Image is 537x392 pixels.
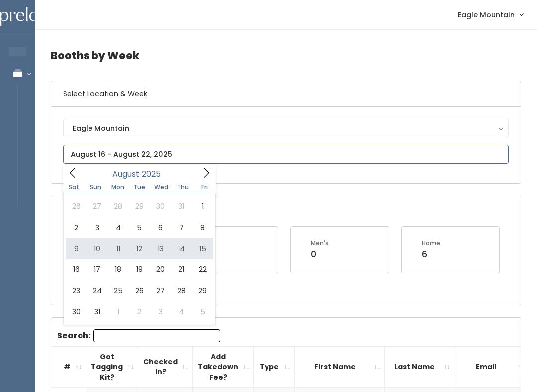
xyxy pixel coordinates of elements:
[192,259,213,280] span: August 22, 2025
[171,238,192,259] span: August 14, 2025
[129,238,150,259] span: August 12, 2025
[73,123,499,133] div: Eagle Mountain
[108,301,129,322] span: September 1, 2025
[129,280,150,301] span: August 26, 2025
[422,239,440,248] div: Home
[86,346,138,388] th: Got Tagging Kit?: activate to sort column ascending
[192,301,213,322] span: September 5, 2025
[139,168,169,180] input: Year
[57,329,220,342] label: Search:
[171,259,192,280] span: August 21, 2025
[311,248,329,261] div: 0
[171,301,192,322] span: September 4, 2025
[87,259,107,280] span: August 17, 2025
[112,170,139,178] span: August
[87,217,107,238] span: August 3, 2025
[172,184,194,190] span: Thu
[66,217,87,238] span: August 2, 2025
[63,145,509,164] input: August 16 - August 22, 2025
[150,301,171,322] span: September 3, 2025
[128,184,150,190] span: Tue
[93,329,220,342] input: Search:
[108,217,129,238] span: August 4, 2025
[87,280,107,301] span: August 24, 2025
[458,9,515,20] span: Eagle Mountain
[295,346,385,388] th: First Name: activate to sort column ascending
[87,301,107,322] span: August 31, 2025
[138,346,193,388] th: Checked in?: activate to sort column ascending
[66,196,87,217] span: July 26, 2025
[87,196,107,217] span: July 27, 2025
[192,280,213,301] span: August 29, 2025
[51,81,521,107] h6: Select Location & Week
[108,238,129,259] span: August 11, 2025
[150,280,171,301] span: August 27, 2025
[150,196,171,217] span: July 30, 2025
[192,217,213,238] span: August 8, 2025
[150,217,171,238] span: August 6, 2025
[129,217,150,238] span: August 5, 2025
[171,217,192,238] span: August 7, 2025
[85,184,107,190] span: Sun
[385,346,454,388] th: Last Name: activate to sort column ascending
[150,238,171,259] span: August 13, 2025
[108,196,129,217] span: July 28, 2025
[311,239,329,248] div: Men's
[448,4,533,25] a: Eagle Mountain
[51,346,86,388] th: #: activate to sort column descending
[87,238,107,259] span: August 10, 2025
[66,259,87,280] span: August 16, 2025
[171,196,192,217] span: July 31, 2025
[63,119,509,137] button: Eagle Mountain
[150,184,172,190] span: Wed
[171,280,192,301] span: August 28, 2025
[254,346,295,388] th: Type: activate to sort column ascending
[108,280,129,301] span: August 25, 2025
[193,346,254,388] th: Add Takedown Fee?: activate to sort column ascending
[150,259,171,280] span: August 20, 2025
[63,184,85,190] span: Sat
[192,238,213,259] span: August 15, 2025
[66,280,87,301] span: August 23, 2025
[454,346,528,388] th: Email: activate to sort column ascending
[107,184,129,190] span: Mon
[51,42,521,69] h4: Booths by Week
[422,248,440,261] div: 6
[66,238,87,259] span: August 9, 2025
[129,259,150,280] span: August 19, 2025
[66,301,87,322] span: August 30, 2025
[129,301,150,322] span: September 2, 2025
[194,184,216,190] span: Fri
[129,196,150,217] span: July 29, 2025
[192,196,213,217] span: August 1, 2025
[108,259,129,280] span: August 18, 2025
